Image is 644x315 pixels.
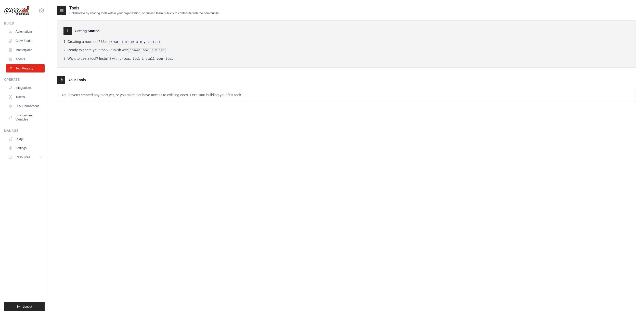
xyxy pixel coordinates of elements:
[6,55,45,63] a: Agents
[4,6,30,16] img: Logo
[69,11,219,15] p: Collaborate by sharing tools within your organization, or publish them publicly to contribute wit...
[6,111,45,124] a: Environment Variables
[119,57,174,61] pre: crewai tool install your-tool
[6,64,45,72] a: Tool Registry
[6,93,45,101] a: Traces
[63,56,629,61] li: Want to use a tool? Install it with
[4,78,45,82] div: Operate
[4,302,45,311] button: Logout
[57,88,636,102] p: You haven't created any tools yet, or you might not have access to existing ones. Let's start bui...
[6,144,45,152] a: Settings
[4,21,45,26] div: Build
[4,129,45,133] div: Manage
[6,46,45,54] a: Marketplace
[6,37,45,45] a: Crew Studio
[6,102,45,110] a: LLM Connections
[6,153,45,161] button: Resources
[75,28,99,33] h3: Getting Started
[23,305,32,309] span: Logout
[6,135,45,143] a: Usage
[68,77,86,82] h3: Your Tools
[16,155,30,159] span: Resources
[108,40,162,44] pre: crewai tool create your-tool
[69,5,219,11] h2: Tools
[63,47,629,53] li: Ready to share your tool? Publish with
[6,84,45,92] a: Integrations
[63,39,629,44] li: Creating a new tool? Use
[6,28,45,36] a: Automations
[128,48,166,53] pre: crewai tool publish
